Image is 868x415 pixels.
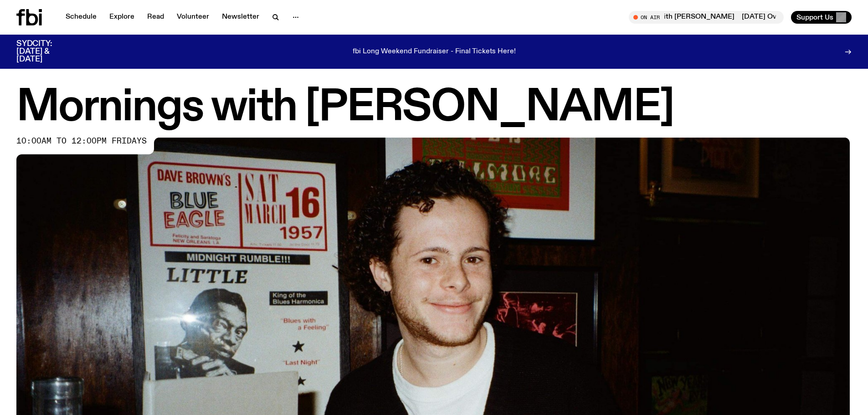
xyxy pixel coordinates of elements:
a: Volunteer [171,11,215,24]
a: Explore [104,11,140,24]
h3: SYDCITY: [DATE] & [DATE] [16,40,75,63]
a: Schedule [60,11,102,24]
button: Support Us [791,11,852,24]
a: Newsletter [216,11,265,24]
a: Read [142,11,169,24]
span: 10:00am to 12:00pm fridays [16,138,147,145]
p: fbi Long Weekend Fundraiser - Final Tickets Here! [353,48,516,56]
button: On Air[DATE] Overhang with [PERSON_NAME][DATE] Overhang with [PERSON_NAME] [629,11,784,24]
h1: Mornings with [PERSON_NAME] [16,87,852,128]
span: Support Us [796,13,833,21]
